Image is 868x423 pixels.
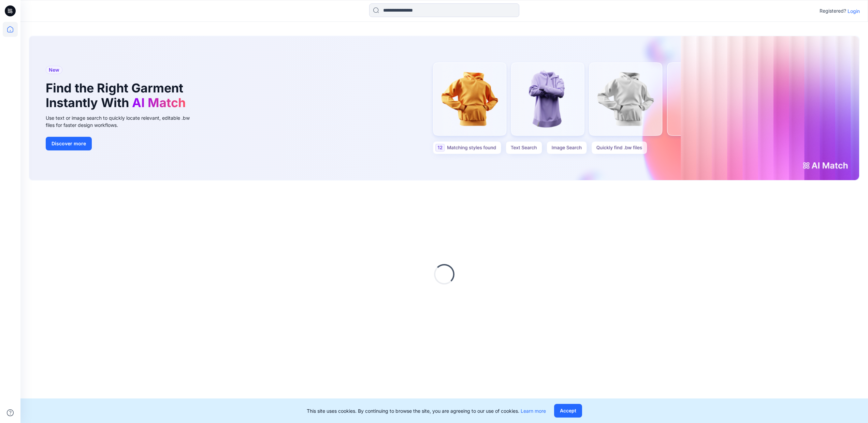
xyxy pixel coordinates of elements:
[521,408,546,414] a: Learn more
[49,66,59,74] span: New
[46,81,189,110] h1: Find the Right Garment Instantly With
[554,404,582,418] button: Accept
[46,114,199,129] div: Use text or image search to quickly locate relevant, editable .bw files for faster design workflows.
[46,137,92,150] button: Discover more
[307,407,546,414] p: This site uses cookies. By continuing to browse the site, you are agreeing to our use of cookies.
[848,8,860,15] p: Login
[820,7,846,15] p: Registered?
[132,95,186,110] span: AI Match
